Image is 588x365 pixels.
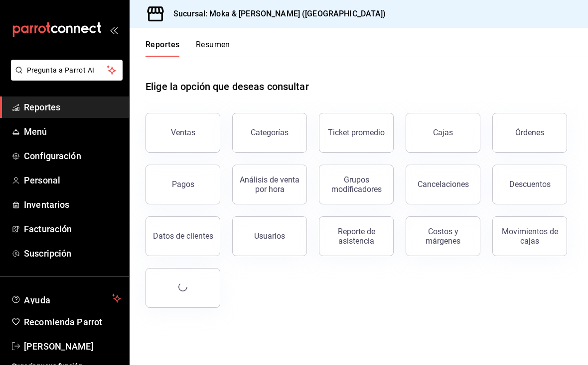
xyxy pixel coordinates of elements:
[325,175,387,194] div: Grupos modificadores
[239,175,300,194] div: Análisis de venta por hora
[319,113,394,153] button: Ticket promedio
[24,292,108,304] span: Ayuda
[319,216,394,256] button: Reporte de asistencia
[232,113,307,153] button: Categorías
[146,216,220,256] button: Datos de clientes
[412,227,474,246] div: Costos y márgenes
[146,40,230,57] div: navigation tabs
[171,128,195,137] div: Ventas
[254,231,285,241] div: Usuarios
[24,340,121,353] span: [PERSON_NAME]
[232,165,307,204] button: Análisis de venta por hora
[146,165,220,204] button: Pagos
[7,72,123,83] a: Pregunta a Parrot AI
[509,180,551,189] div: Descuentos
[165,8,386,20] h3: Sucursal: Moka & [PERSON_NAME] ([GEOGRAPHIC_DATA])
[406,216,480,256] button: Costos y márgenes
[11,60,123,81] button: Pregunta a Parrot AI
[146,40,180,57] button: Reportes
[433,127,453,139] div: Cajas
[24,149,121,163] span: Configuración
[24,174,121,187] span: Personal
[418,180,469,189] div: Cancelaciones
[172,180,194,189] div: Pagos
[110,26,118,34] button: open_drawer_menu
[153,231,213,241] div: Datos de clientes
[319,165,394,204] button: Grupos modificadores
[146,79,309,94] h1: Elige la opción que deseas consultar
[146,113,220,153] button: Ventas
[499,227,561,246] div: Movimientos de cajas
[196,40,230,57] button: Resumen
[325,227,387,246] div: Reporte de asistencia
[232,216,307,256] button: Usuarios
[24,198,121,211] span: Inventarios
[492,165,567,204] button: Descuentos
[27,65,107,76] span: Pregunta a Parrot AI
[251,128,289,137] div: Categorías
[328,128,385,137] div: Ticket promedio
[24,125,121,138] span: Menú
[406,113,480,153] a: Cajas
[24,222,121,236] span: Facturación
[492,113,567,153] button: Órdenes
[492,216,567,256] button: Movimientos de cajas
[515,128,544,137] div: Órdenes
[24,100,121,114] span: Reportes
[24,247,121,260] span: Suscripción
[406,165,480,204] button: Cancelaciones
[24,315,121,329] span: Recomienda Parrot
